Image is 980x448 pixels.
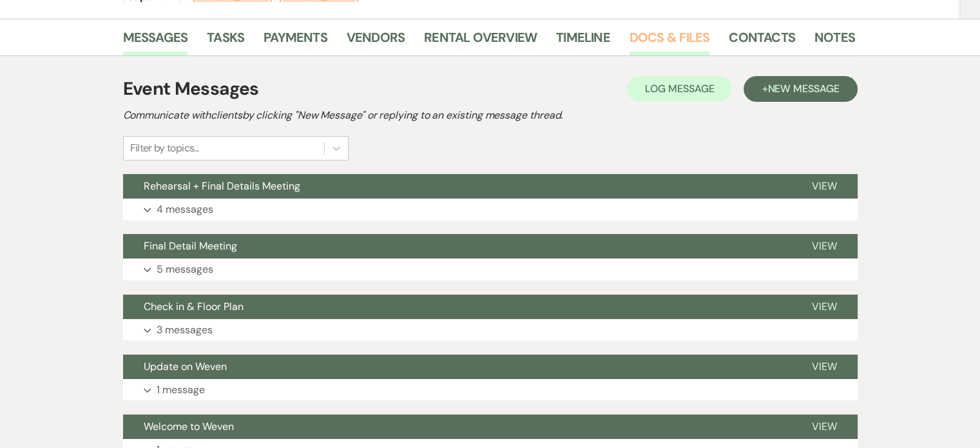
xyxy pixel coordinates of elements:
button: Final Detail Meeting [123,234,791,258]
button: View [791,174,858,199]
a: Notes [814,27,855,55]
a: Tasks [207,27,244,55]
a: Docs & Files [629,27,709,55]
button: View [791,234,858,258]
p: 5 messages [157,261,213,278]
button: 3 messages [123,319,858,341]
span: Welcome to Weven [144,420,234,433]
span: View [812,300,837,313]
div: Filter by topics... [130,141,199,156]
p: 1 message [157,382,205,398]
p: 3 messages [157,322,213,338]
button: 4 messages [123,199,858,220]
a: Payments [264,27,327,55]
span: Final Detail Meeting [144,239,237,253]
button: 5 messages [123,258,858,280]
button: +New Message [744,76,857,102]
button: Update on Weven [123,355,791,379]
button: 1 message [123,379,858,401]
a: Rental Overview [424,27,537,55]
span: Check in & Floor Plan [144,300,244,313]
button: Check in & Floor Plan [123,295,791,319]
span: Log Message [645,82,714,95]
button: View [791,295,858,319]
span: View [812,239,837,253]
button: View [791,355,858,379]
button: Welcome to Weven [123,414,791,439]
span: View [812,179,837,193]
span: Update on Weven [144,360,227,373]
button: View [791,414,858,439]
h1: Event Messages [123,75,259,102]
a: Vendors [347,27,405,55]
span: View [812,360,837,373]
p: 4 messages [157,201,213,218]
a: Messages [123,27,188,55]
button: Log Message [627,76,732,102]
h2: Communicate with clients by clicking "New Message" or replying to an existing message thread. [123,108,858,123]
span: New Message [767,82,839,95]
a: Timeline [556,27,610,55]
span: View [812,420,837,433]
span: Rehearsal + Final Details Meeting [144,179,300,193]
button: Rehearsal + Final Details Meeting [123,174,791,199]
a: Contacts [729,27,795,55]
